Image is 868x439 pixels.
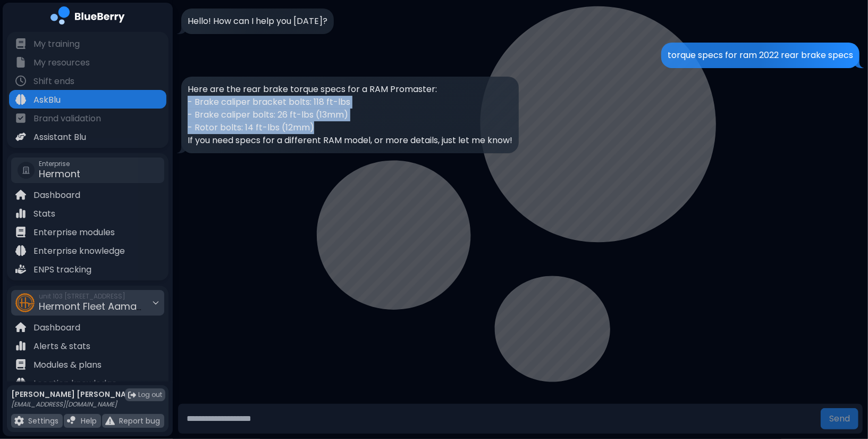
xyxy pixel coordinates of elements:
[15,57,26,68] img: file icon
[11,400,140,409] p: [EMAIL_ADDRESS][DOMAIN_NAME]
[15,94,26,105] img: file icon
[33,245,125,258] p: Enterprise knowledge
[33,340,90,353] p: Alerts & stats
[15,293,35,312] img: company thumbnail
[15,76,26,86] img: file icon
[668,49,853,62] p: torque specs for ram 2022 rear brake specs
[128,391,136,399] img: logout
[15,38,26,49] img: file icon
[33,377,117,390] p: Location knowledge
[15,113,26,123] img: file icon
[33,321,80,334] p: Dashboard
[33,131,86,144] p: Assistant Blu
[15,208,26,219] img: file icon
[33,75,74,88] p: Shift ends
[33,94,61,106] p: AskBlu
[11,390,140,399] p: [PERSON_NAME] [PERSON_NAME]
[15,322,26,333] img: file icon
[105,416,115,426] img: file icon
[33,226,115,239] p: Enterprise modules
[33,189,80,202] p: Dashboard
[15,189,26,200] img: file icon
[33,112,101,125] p: Brand validation
[39,300,154,313] span: Hermont Fleet Aamazon
[15,227,26,237] img: file icon
[33,38,80,51] p: My training
[138,391,162,399] span: Log out
[67,416,77,426] img: file icon
[14,416,24,426] img: file icon
[188,121,512,134] p: - Rotor bolts: 14 ft-lbs (12mm)
[188,96,512,109] p: - Brake caliper bracket bolts: 118 ft-lbs
[33,208,55,220] p: Stats
[39,160,80,168] span: Enterprise
[39,292,145,301] span: unit 103 [STREET_ADDRESS]
[15,245,26,256] img: file icon
[28,416,58,426] p: Settings
[821,408,858,429] button: Send
[15,131,26,142] img: file icon
[188,109,512,121] p: - Brake caliper bolts: 26 ft-lbs (13mm)
[39,167,80,180] span: Hermont
[188,83,512,96] p: Here are the rear brake torque specs for a RAM Promaster:
[119,416,160,426] p: Report bug
[188,15,327,28] p: Hello! How can I help you [DATE]?
[15,378,26,388] img: file icon
[33,263,91,276] p: ENPS tracking
[33,56,90,69] p: My resources
[33,359,102,371] p: Modules & plans
[15,359,26,370] img: file icon
[81,416,97,426] p: Help
[50,6,125,28] img: company logo
[15,264,26,275] img: file icon
[15,341,26,351] img: file icon
[188,134,512,147] p: If you need specs for a different RAM model, or more details, just let me know!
